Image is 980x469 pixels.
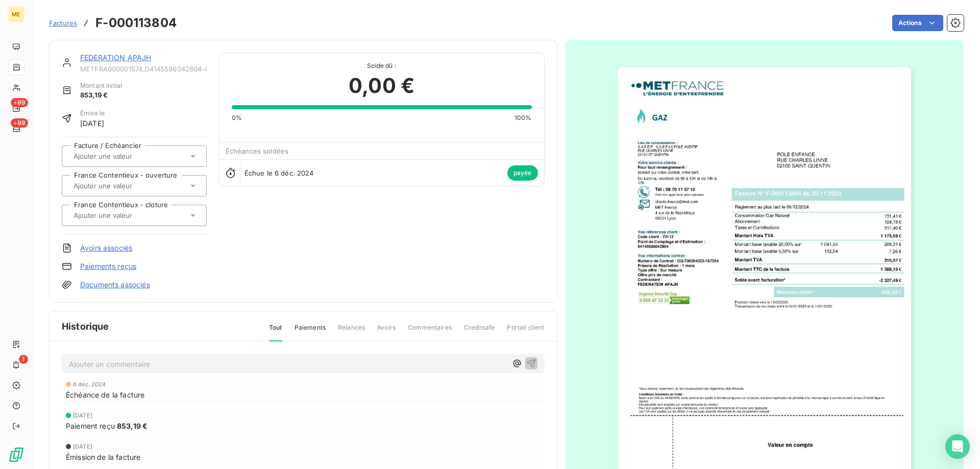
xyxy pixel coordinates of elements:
span: Commentaires [408,323,452,340]
span: Factures [49,19,77,27]
span: [DATE] [73,412,92,418]
span: METFRA000001574_04145586042804-CA1 [80,65,207,73]
button: Actions [892,15,943,31]
span: [DATE] [73,443,92,450]
span: Solde dû : [232,61,532,70]
span: Émise le [80,109,105,118]
h3: F-000113804 [95,14,177,32]
span: Tout [269,323,282,341]
span: Paiements [295,323,326,340]
span: Creditsafe [464,323,495,340]
input: Ajouter une valeur [72,152,175,161]
a: FEDERATION APAJH [80,53,151,62]
span: Émission de la facture [66,452,140,462]
span: 0,00 € [349,70,414,101]
span: 0% [232,113,242,122]
span: Portail client [507,323,544,340]
span: Avoirs [377,323,396,340]
span: 100% [514,113,532,122]
div: ME [8,6,24,22]
span: +99 [11,98,28,107]
span: +99 [11,118,28,128]
a: Paiements reçus [80,261,136,271]
a: Avoirs associés [80,243,132,253]
span: Échéance de la facture [66,389,144,400]
a: Factures [49,18,77,28]
span: Historique [62,319,109,333]
span: 6 déc. 2024 [73,381,106,387]
span: [DATE] [80,118,105,129]
span: 853,19 € [117,421,148,431]
input: Ajouter une valeur [72,181,175,190]
span: Relances [338,323,365,340]
a: Documents associés [80,280,150,290]
span: 1 [19,355,28,364]
input: Ajouter une valeur [72,211,175,220]
span: 853,19 € [80,90,122,101]
span: Montant initial [80,81,122,90]
div: Open Intercom Messenger [945,434,970,459]
span: Paiement reçu [66,421,115,431]
span: Échue le 6 déc. 2024 [244,169,314,177]
span: payée [507,165,538,181]
span: Échéances soldées [226,147,289,155]
img: Logo LeanPay [8,447,24,463]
